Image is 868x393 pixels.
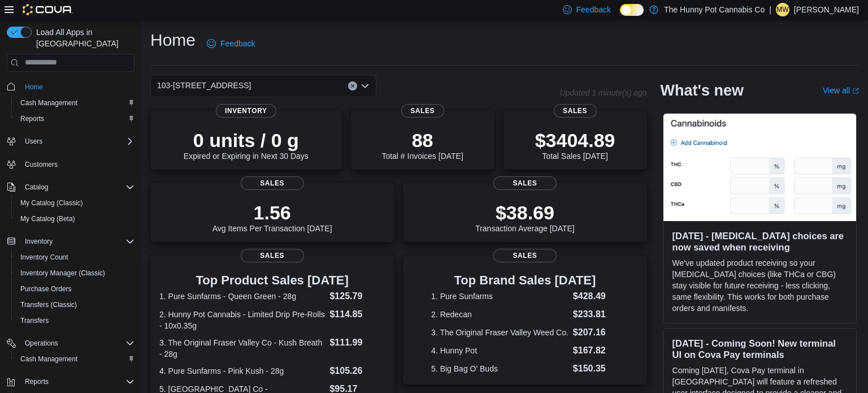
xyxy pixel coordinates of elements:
[381,129,463,161] div: Total # Invoices [DATE]
[16,212,80,226] a: My Catalog (Beta)
[241,176,304,190] span: Sales
[202,32,259,55] a: Feedback
[535,129,615,152] p: $3404.89
[11,95,139,111] button: Cash Management
[493,249,557,262] span: Sales
[16,251,73,264] a: Inventory Count
[329,290,385,303] dd: $125.79
[159,337,325,360] dt: 3. The Original Fraser Valley Co - Kush Breath - 28g
[184,129,309,152] p: 0 units / 0 g
[431,345,568,356] dt: 4. Hunny Pot
[16,96,134,110] span: Cash Management
[2,335,139,351] button: Operations
[25,137,42,146] span: Users
[20,375,53,388] button: Reports
[184,129,309,161] div: Expired or Expiring in Next 30 Days
[11,249,139,265] button: Inventory Count
[16,314,53,327] a: Transfers
[493,176,557,190] span: Sales
[16,314,134,327] span: Transfers
[20,300,77,309] span: Transfers (Classic)
[11,281,139,297] button: Purchase Orders
[431,309,568,320] dt: 2. Redecan
[11,313,139,329] button: Transfers
[381,129,463,152] p: 88
[25,339,58,348] span: Operations
[16,112,134,126] span: Reports
[23,4,73,15] img: Cova
[2,79,139,95] button: Home
[20,269,105,278] span: Inventory Manager (Classic)
[769,3,771,16] p: |
[431,291,568,302] dt: 1. Pure Sunfarms
[664,3,765,16] p: The Hunny Pot Cannabis Co
[16,352,134,366] span: Cash Management
[672,257,847,314] p: We've updated product receiving so your [MEDICAL_DATA] choices (like THCa or CBG) stay visible fo...
[16,298,134,312] span: Transfers (Classic)
[329,336,385,349] dd: $111.99
[11,297,139,313] button: Transfers (Classic)
[212,201,332,233] div: Avg Items Per Transaction [DATE]
[573,290,619,303] dd: $428.49
[25,160,58,169] span: Customers
[2,156,139,172] button: Customers
[159,291,325,302] dt: 1. Pure Sunfarms - Queen Green - 28g
[16,266,134,280] span: Inventory Manager (Classic)
[25,377,49,386] span: Reports
[20,355,77,364] span: Cash Management
[20,375,134,388] span: Reports
[661,81,744,100] h2: What's new
[11,111,139,127] button: Reports
[20,98,77,107] span: Cash Management
[20,80,47,94] a: Home
[16,298,81,312] a: Transfers (Classic)
[16,196,134,210] span: My Catalog (Classic)
[573,362,619,375] dd: $150.35
[20,336,63,350] button: Operations
[348,81,357,90] button: Clear input
[20,135,47,148] button: Users
[32,27,134,49] span: Load All Apps in [GEOGRAPHIC_DATA]
[20,198,83,208] span: My Catalog (Classic)
[157,79,251,92] span: 103-[STREET_ADDRESS]
[2,234,139,249] button: Inventory
[20,114,44,123] span: Reports
[573,308,619,321] dd: $233.81
[20,158,62,171] a: Customers
[794,3,859,16] p: [PERSON_NAME]
[16,212,134,226] span: My Catalog (Beta)
[573,326,619,339] dd: $207.16
[16,282,76,296] a: Purchase Orders
[823,86,859,95] a: View allExternal link
[553,104,596,118] span: Sales
[431,274,619,287] h3: Top Brand Sales [DATE]
[11,351,139,367] button: Cash Management
[559,88,646,97] p: Updated 1 minute(s) ago
[16,196,88,210] a: My Catalog (Classic)
[20,284,72,293] span: Purchase Orders
[241,249,304,262] span: Sales
[220,38,255,49] span: Feedback
[25,83,43,92] span: Home
[20,253,68,262] span: Inventory Count
[16,112,49,126] a: Reports
[150,29,196,51] h1: Home
[20,80,134,94] span: Home
[20,157,134,171] span: Customers
[672,338,847,360] h3: [DATE] - Coming Soon! New terminal UI on Cova Pay terminals
[159,309,325,331] dt: 2. Hunny Pot Cannabis - Limited Drip Pre-Rolls - 10x0.35g
[212,201,332,224] p: 1.56
[16,96,82,110] a: Cash Management
[20,214,75,223] span: My Catalog (Beta)
[475,201,575,224] p: $38.69
[25,237,53,246] span: Inventory
[11,265,139,281] button: Inventory Manager (Classic)
[25,183,48,192] span: Catalog
[16,282,134,296] span: Purchase Orders
[216,104,276,118] span: Inventory
[20,135,134,148] span: Users
[20,180,134,194] span: Catalog
[431,327,568,338] dt: 3. The Original Fraser Valley Weed Co.
[329,308,385,321] dd: $114.85
[535,129,615,161] div: Total Sales [DATE]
